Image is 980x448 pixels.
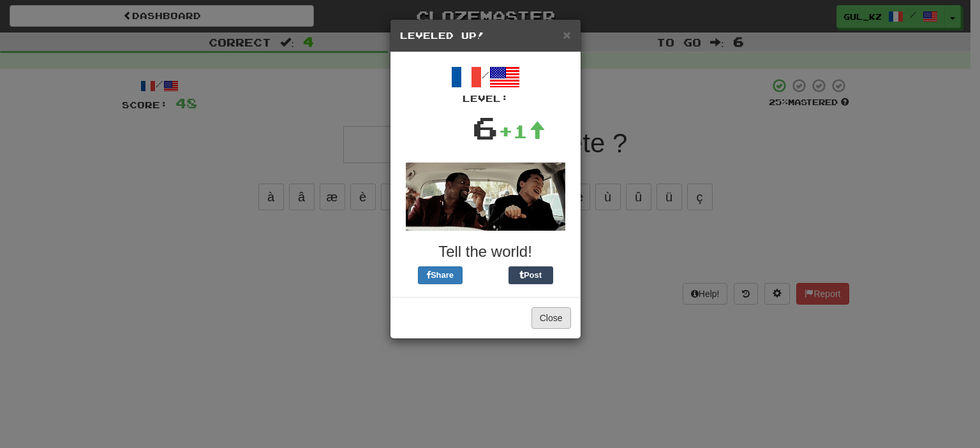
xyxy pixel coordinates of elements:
[400,29,571,42] h5: Leveled Up!
[400,62,571,105] div: /
[472,105,498,150] div: 6
[498,119,546,144] div: +1
[463,266,509,284] iframe: X Post Button
[400,92,571,105] div: Level:
[400,243,571,260] h3: Tell the world!
[563,27,570,42] span: ×
[418,266,463,284] button: Share
[563,28,570,41] button: Close
[509,266,553,284] button: Post
[531,307,571,329] button: Close
[406,163,565,231] img: jackie-chan-chris-tucker-8e28c945e4edb08076433a56fe7d8633100bcb81acdffdd6d8700cc364528c3e.gif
